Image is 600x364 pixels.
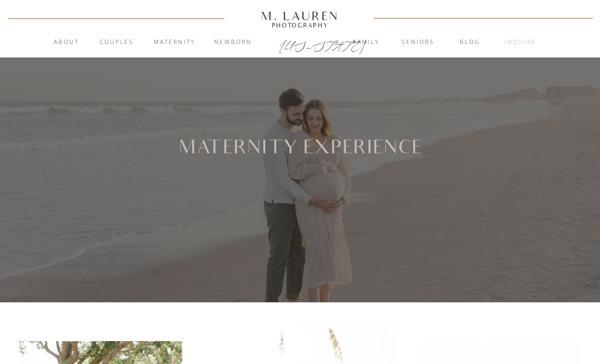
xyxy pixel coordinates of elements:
[445,38,495,47] a: blog
[257,23,343,28] a: Photography
[341,38,391,47] a: Family
[233,11,367,21] a: M. Lauren
[495,38,546,47] a: inquire
[92,38,142,47] a: Couples
[49,38,85,47] a: About
[393,38,443,47] a: Seniors
[279,38,322,50] a: [US_STATE]
[149,38,200,47] a: Maternity
[208,38,259,47] a: Newborn
[177,138,424,157] h1: Maternity Experience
